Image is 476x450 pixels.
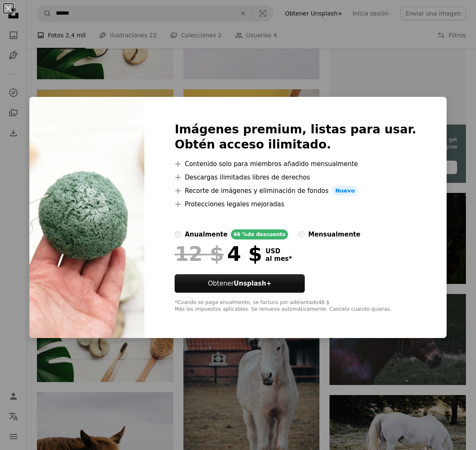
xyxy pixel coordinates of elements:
[231,229,288,239] div: 66 % de descuento
[29,97,144,338] img: premium_photo-1661333575548-7d12e8daa1c7
[308,229,360,239] div: mensualmente
[175,243,262,265] div: 4 $
[175,299,416,313] div: *Cuando se paga anualmente, se factura por adelantado 48 $ Más los impuestos aplicables. Se renue...
[266,247,292,255] span: USD
[298,231,305,238] input: mensualmente
[234,280,272,287] strong: Unsplash+
[175,186,416,196] li: Recorte de imágenes y eliminación de fondos
[332,186,358,196] span: Nuevo
[185,229,228,239] div: anualmente
[175,231,181,238] input: anualmente66 %de descuento
[175,274,305,293] button: ObtenerUnsplash+
[175,243,224,265] span: 12 $
[175,199,416,209] li: Protecciones legales mejoradas
[175,159,416,169] li: Contenido solo para miembros añadido mensualmente
[175,122,416,152] h2: Imágenes premium, listas para usar. Obtén acceso ilimitado.
[266,255,292,263] span: al mes *
[175,172,416,182] li: Descargas ilimitadas libres de derechos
